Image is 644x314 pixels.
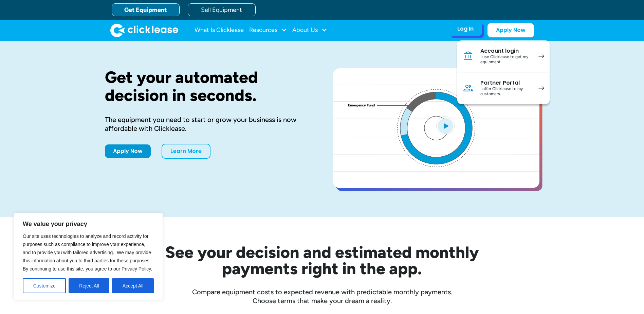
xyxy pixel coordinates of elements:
[14,213,163,300] div: We value your privacy
[333,68,539,188] a: open lightbox
[538,54,544,58] img: arrow
[487,23,534,37] a: Apply Now
[162,144,210,159] a: Learn More
[23,220,154,228] p: We value your privacy
[23,278,66,293] button: Customize
[457,25,474,32] div: Log In
[110,23,178,37] img: Clicklease logo
[480,54,532,65] div: I use Clicklease to get my equipment
[457,40,550,72] a: Account loginI use Clicklease to get my equipment
[105,287,539,305] div: Compare equipment costs to expected revenue with predictable monthly payments. Choose terms that ...
[110,23,178,37] a: home
[105,68,311,104] h1: Get your automated decision in seconds.
[463,51,474,62] img: Bank icon
[480,48,532,54] div: Account login
[132,244,512,277] h2: See your decision and estimated monthly payments right in the app.
[188,3,256,16] a: Sell Equipment
[480,86,532,97] div: I offer Clicklease to my customers.
[105,115,311,133] div: The equipment you need to start or grow your business is now affordable with Clicklease.
[112,278,154,293] button: Accept All
[249,23,287,37] div: Resources
[457,40,550,104] nav: Log In
[69,278,109,293] button: Reject All
[480,80,532,86] div: Partner Portal
[538,86,544,90] img: arrow
[105,144,151,158] a: Apply Now
[23,233,152,272] span: Our site uses technologies to analyze and record activity for purposes such as compliance to impr...
[292,23,327,37] div: About Us
[463,83,474,93] img: Person icon
[457,72,550,104] a: Partner PortalI offer Clicklease to my customers.
[112,3,180,16] a: Get Equipment
[195,23,244,37] a: What Is Clicklease
[436,116,455,135] img: Blue play button logo on a light blue circular background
